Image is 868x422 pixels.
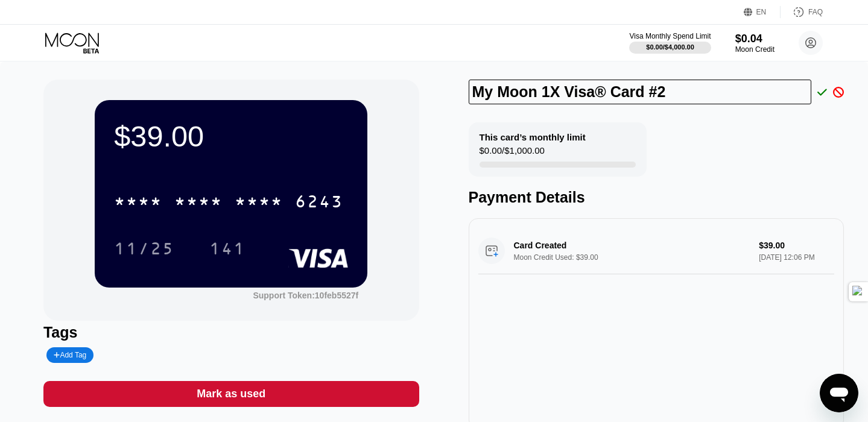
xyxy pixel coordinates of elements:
[253,291,358,300] div: Support Token:10feb5527f
[209,241,246,260] div: 141
[114,241,174,260] div: 11/25
[105,233,183,263] div: 11/25
[735,45,775,54] div: Moon Credit
[744,6,781,18] div: EN
[43,324,419,341] div: Tags
[480,132,586,142] div: This card’s monthly limit
[646,43,694,51] div: $0.00 / $4,000.00
[735,33,775,54] div: $0.04Moon Credit
[469,80,812,104] input: Text input field
[781,6,823,18] div: FAQ
[46,347,93,363] div: Add Tag
[820,374,858,412] iframe: Button to launch messaging window
[197,387,265,401] div: Mark as used
[480,145,545,162] div: $0.00 / $1,000.00
[756,8,767,16] div: EN
[295,194,343,213] div: 6243
[114,119,348,153] div: $39.00
[735,33,775,45] div: $0.04
[469,189,844,206] div: Payment Details
[200,233,255,263] div: 141
[629,32,711,40] div: Visa Monthly Spend Limit
[253,291,358,300] div: Support Token: 10feb5527f
[43,381,419,407] div: Mark as used
[808,8,823,16] div: FAQ
[629,32,711,54] div: Visa Monthly Spend Limit$0.00/$4,000.00
[54,351,86,359] div: Add Tag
